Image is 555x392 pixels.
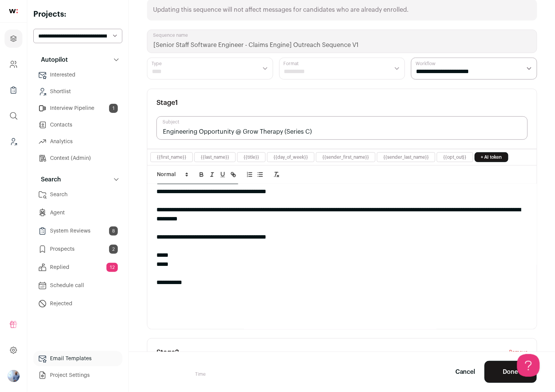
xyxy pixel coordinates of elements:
[33,117,122,133] a: Contacts
[36,175,61,184] p: Search
[475,152,508,162] a: + AI token
[157,154,186,160] button: {{first_name}}
[383,154,429,160] button: {{sender_last_name}}
[147,30,537,53] input: Sequence name
[5,81,22,99] a: Company Lists
[156,116,528,140] input: Subject
[244,154,259,160] button: {{title}}
[109,104,118,113] span: 1
[175,99,178,106] span: 1
[5,133,22,151] a: Leads (Backoffice)
[33,84,122,99] a: Shortlist
[274,154,308,160] button: {{day_of_week}}
[443,154,467,160] button: {{opt_out}}
[322,154,369,160] button: {{sender_first_name}}
[156,98,178,107] h3: Stage
[455,367,475,376] a: Cancel
[175,349,179,356] span: 2
[33,260,122,275] a: Replied12
[33,134,122,149] a: Analytics
[109,226,118,236] span: 8
[33,278,122,293] a: Schedule call
[33,205,122,220] a: Agent
[33,242,122,257] a: Prospects2
[33,368,122,383] a: Project Settings
[33,9,122,20] h2: Projects:
[33,351,122,366] a: Email Templates
[5,55,22,73] a: Company and ATS Settings
[36,55,68,64] p: Autopilot
[33,101,122,116] a: Interview Pipeline1
[485,361,537,383] button: Done
[33,296,122,311] a: Rejected
[109,245,118,254] span: 2
[156,348,179,357] h3: Stage
[33,187,122,202] a: Search
[8,370,20,382] img: 97332-medium_jpg
[509,348,528,357] button: Remove
[201,154,229,160] button: {{last_name}}
[33,67,122,83] a: Interested
[517,354,540,377] iframe: Help Scout Beacon - Open
[8,370,20,382] button: Open dropdown
[33,151,122,166] a: Context (Admin)
[33,172,122,187] button: Search
[33,223,122,239] a: System Reviews8
[106,263,118,272] span: 12
[5,30,22,48] a: Projects
[9,9,18,13] img: wellfound-shorthand-0d5821cbd27db2630d0214b213865d53afaa358527fdda9d0ea32b1df1b89c2c.svg
[33,52,122,67] button: Autopilot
